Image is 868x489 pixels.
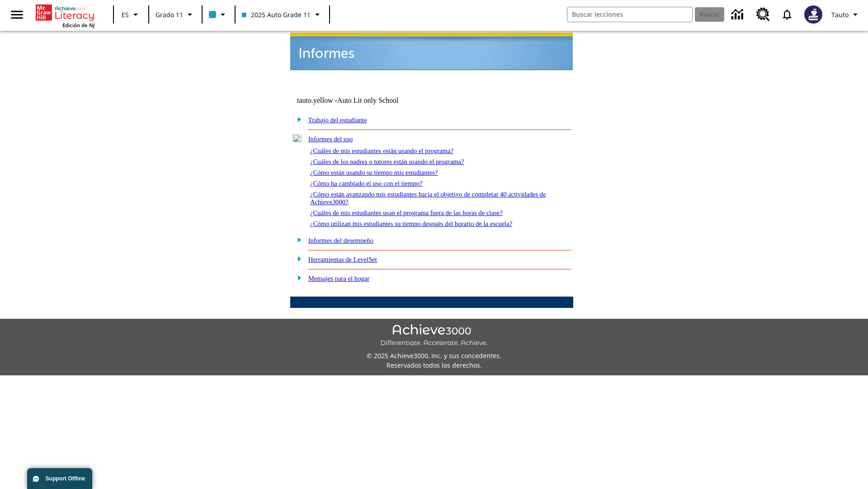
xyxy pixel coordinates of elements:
[292,235,302,244] img: plus.gif
[308,135,353,143] a: Informes del uso
[4,1,30,28] button: Abrir el menú lateral
[751,2,775,27] a: Centro de recursos, Se abrirá en una pestaña nueva.
[36,3,94,29] div: Portada
[46,475,85,482] span: Support Offline
[337,96,399,104] nobr: Auto Lit only School
[310,147,453,154] a: ¿Cuáles de mis estudiantes están usando el programa?
[292,115,302,123] img: plus.gif
[310,158,464,165] a: ¿Cuáles de los padres o tutores están usando el programa?
[308,237,373,244] a: Informes del desempeño
[308,256,377,263] a: Herramientas de LevelSet
[242,10,311,19] span: 2025 Auto Grade 11
[380,324,488,347] img: Achieve3000 Differentiate Accelerate Achieve
[292,134,302,142] img: minus.gif
[308,116,367,124] a: Trabajo del estudiante
[156,10,183,19] span: Grado 11
[775,3,799,26] a: Notificaciones
[308,275,370,282] a: Mensajes para el hogar
[292,273,302,282] img: plus.gif
[27,468,92,489] button: Support Offline
[567,7,692,22] input: Buscar campo
[238,6,326,23] button: Clase: 2025 Auto Grade 11, Selecciona una clase
[292,254,302,263] img: plus.gif
[122,10,129,19] span: ES
[117,6,146,23] button: Lenguaje: ES, Selecciona un idioma
[310,180,423,187] a: ¿Cómo ha cambiado el uso con el tiempo?
[205,6,232,23] button: El color de la clase es azul claro. Cambiar el color de la clase.
[310,220,512,227] a: ¿Cómo utilizan mis estudiantes su tiempo después del horario de la escuela?
[831,10,849,19] span: Tauto
[828,6,864,23] button: Perfil/Configuración
[799,3,828,26] button: Escoja un nuevo avatar
[310,191,546,206] a: ¿Cómo están avanzando mis estudiantes hacia el objetivo de completar 40 actividades de Achieve3000?
[310,169,438,176] a: ¿Cómo están usando su tiempo mis estudiantes?
[62,22,94,29] span: Edición de NJ
[152,6,199,23] button: Grado: Grado 11, Elige un grado
[726,2,751,27] a: Centro de información
[804,5,822,24] img: Avatar
[310,209,503,216] a: ¿Cuáles de mis estudiantes usan el programa fuera de las horas de clase?
[290,33,573,70] img: header
[297,96,463,105] td: tauto.yellow -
